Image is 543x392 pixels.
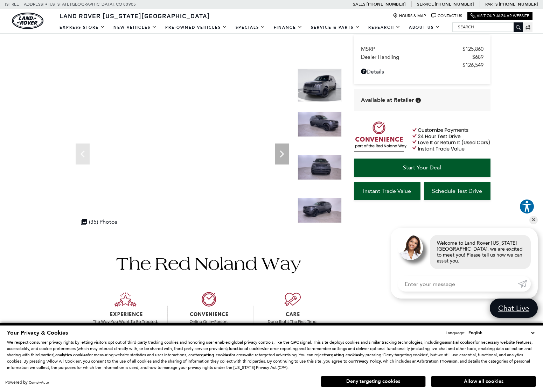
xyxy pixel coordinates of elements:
input: Search [453,23,523,31]
strong: Arbitration Provision [417,358,458,364]
div: Powered by [5,380,49,385]
img: New 2025 Carpathian Grey LAND ROVER SE image 4 [298,198,342,223]
a: Submit [518,276,531,292]
a: About Us [405,21,444,34]
img: Land Rover [12,13,43,29]
a: Research [364,21,405,34]
a: Chat Live [490,299,538,318]
a: Pre-Owned Vehicles [161,21,231,34]
a: [STREET_ADDRESS] • [US_STATE][GEOGRAPHIC_DATA], CO 80905 [5,2,136,7]
strong: analytics cookies [55,352,88,358]
span: Schedule Test Drive [432,188,482,194]
input: Enter your message [398,276,518,292]
iframe: YouTube video player [354,204,490,314]
img: New 2025 Carpathian Grey LAND ROVER SE image 3 [298,155,342,180]
div: Welcome to Land Rover [US_STATE][GEOGRAPHIC_DATA], we are excited to meet you! Please tell us how... [430,235,531,269]
span: $126,549 [462,62,483,68]
div: (35) Photos [77,215,121,229]
u: Privacy Policy [355,358,381,364]
span: Dealer Handling [361,54,472,60]
strong: functional cookies [229,346,264,351]
span: Land Rover [US_STATE][GEOGRAPHIC_DATA] [60,12,210,20]
a: [PHONE_NUMBER] [367,1,405,7]
a: [PHONE_NUMBER] [435,1,474,7]
span: Chat Live [495,303,533,313]
strong: essential cookies [442,339,474,345]
strong: targeting cookies [195,352,230,358]
a: Contact Us [431,13,462,19]
a: Instant Trade Value [354,182,420,200]
img: New 2025 Carpathian Grey LAND ROVER SE image 1 [298,69,342,102]
span: Your Privacy & Cookies [7,329,68,337]
div: Language: [446,331,465,335]
a: land-rover [12,13,43,29]
a: Finance [270,21,307,34]
div: Vehicle is in stock and ready for immediate delivery. Due to demand, availability is subject to c... [416,98,421,103]
strong: targeting cookies [325,352,360,358]
a: EXPRESS STORE [55,21,109,34]
iframe: Interactive Walkaround/Photo gallery of the vehicle/product [72,69,292,234]
a: Visit Our Jaguar Website [471,13,529,19]
a: [PHONE_NUMBER] [499,1,538,7]
span: $689 [472,54,483,60]
a: Dealer Handling $689 [361,54,483,60]
select: Language Select [467,329,536,336]
span: Sales [353,2,366,7]
img: Agent profile photo [398,235,423,260]
a: $126,549 [361,62,483,68]
aside: Accessibility Help Desk [519,199,535,216]
span: Start Your Deal [403,164,441,171]
button: Explore your accessibility options [519,199,535,214]
span: Service [417,2,433,7]
a: Land Rover [US_STATE][GEOGRAPHIC_DATA] [55,12,214,20]
a: Start Your Deal [354,159,490,177]
div: Next [275,143,289,164]
a: Schedule Test Drive [424,182,490,200]
button: Allow all cookies [431,376,536,387]
a: Specials [231,21,270,34]
span: Available at Retailer [361,96,414,104]
button: Deny targeting cookies [321,376,426,387]
a: Hours & Map [393,13,426,19]
p: We respect consumer privacy rights by letting visitors opt out of third-party tracking cookies an... [7,339,536,371]
span: $125,860 [462,46,483,52]
span: MSRP [361,46,462,52]
nav: Main Navigation [55,21,444,34]
a: New Vehicles [109,21,161,34]
img: New 2025 Carpathian Grey LAND ROVER SE image 2 [298,112,342,137]
span: Instant Trade Value [363,188,411,194]
a: Service & Parts [307,21,364,34]
a: ComplyAuto [29,380,49,385]
span: Parts [485,2,498,7]
a: Details [361,68,483,75]
a: MSRP $125,860 [361,46,483,52]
